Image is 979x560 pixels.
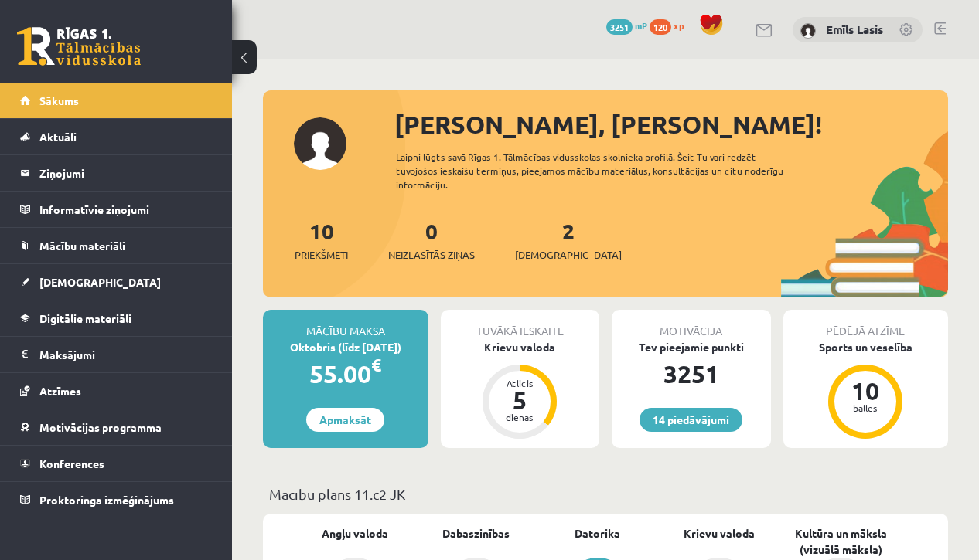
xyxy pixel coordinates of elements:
span: [DEMOGRAPHIC_DATA] [39,275,161,289]
div: [PERSON_NAME], [PERSON_NAME]! [394,106,948,143]
a: Mācību materiāli [20,228,213,263]
div: Oktobris (līdz [DATE]) [263,339,428,355]
div: Sports un veselība [783,339,949,355]
a: Sports un veselība 10 balles [783,339,949,441]
a: Datorika [575,525,620,541]
div: 55.00 [263,355,428,392]
div: Laipni lūgts savā Rīgas 1. Tālmācības vidusskolas skolnieka profilā. Šeit Tu vari redzēt tuvojošo... [396,150,807,192]
a: Dabaszinības [442,525,510,541]
a: Aktuāli [20,119,213,154]
div: Atlicis [496,378,543,388]
a: Konferences [20,446,213,481]
a: Maksājumi [20,337,213,372]
span: mP [635,19,647,32]
span: Motivācijas programma [39,420,162,434]
div: Tuvākā ieskaite [441,310,600,339]
span: Digitālie materiāli [39,311,131,325]
span: € [371,354,381,376]
a: 14 piedāvājumi [640,408,742,432]
a: Motivācijas programma [20,409,213,445]
div: 10 [842,378,889,403]
span: 3251 [606,19,633,35]
div: Pēdējā atzīme [783,310,949,339]
a: Angļu valoda [322,525,388,541]
img: Emīls Lasis [800,23,816,39]
a: Krievu valoda [684,525,755,541]
div: Mācību maksa [263,310,428,339]
div: Motivācija [612,310,771,339]
a: Kultūra un māksla (vizuālā māksla) [780,525,902,558]
a: Atzīmes [20,373,213,409]
legend: Maksājumi [39,337,213,372]
a: 10Priekšmeti [295,217,348,263]
a: 3251 mP [606,19,647,32]
a: Ziņojumi [20,155,213,191]
legend: Informatīvie ziņojumi [39,192,213,227]
a: 120 xp [650,19,691,32]
span: Proktoringa izmēģinājums [39,493,174,507]
div: 3251 [612,355,771,392]
a: [DEMOGRAPHIC_DATA] [20,264,213,300]
span: xp [674,19,684,32]
span: Konferences [39,456,104,470]
span: Mācību materiāli [39,239,125,253]
span: Priekšmeti [295,247,348,263]
a: Proktoringa izmēģinājums [20,482,213,518]
span: 120 [650,19,671,35]
a: Digitālie materiāli [20,300,213,336]
a: Emīls Lasis [826,22,883,37]
a: Sākums [20,83,213,118]
a: 0Neizlasītās ziņas [388,217,475,263]
div: Krievu valoda [441,339,600,355]
div: balles [842,403,889,412]
span: Sākums [39,93,79,107]
div: Tev pieejamie punkti [612,339,771,355]
span: [DEMOGRAPHIC_DATA] [515,247,622,263]
a: 2[DEMOGRAPHIC_DATA] [515,217,622,263]
div: dienas [496,412,543,422]
a: Apmaksāt [306,408,384,432]
legend: Ziņojumi [39,155,213,191]
a: Rīgas 1. Tālmācības vidusskola [17,27,141,66]
span: Neizlasītās ziņas [388,247,475,263]
div: 5 [496,388,543,412]
span: Aktuāli [39,130,77,144]
a: Krievu valoda Atlicis 5 dienas [441,339,600,441]
a: Informatīvie ziņojumi [20,192,213,227]
p: Mācību plāns 11.c2 JK [269,484,942,504]
span: Atzīmes [39,384,81,398]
